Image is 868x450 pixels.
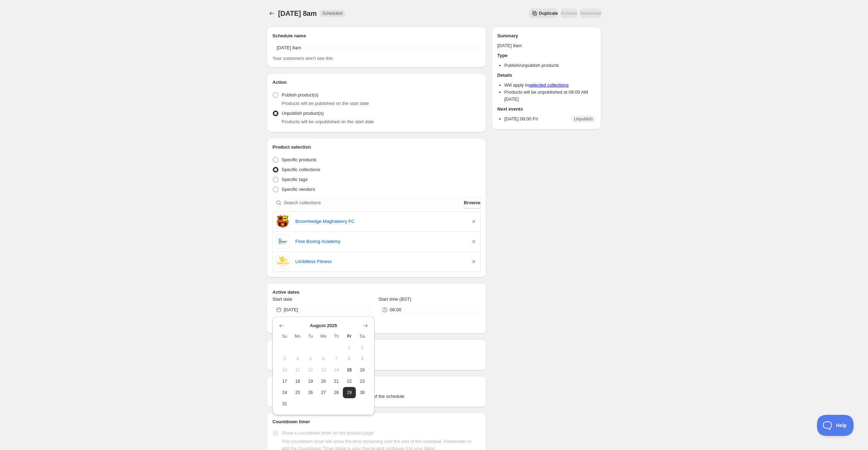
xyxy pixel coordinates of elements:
[322,11,342,16] span: Scheduled
[272,144,480,151] h2: Product selection
[278,353,291,364] button: Sunday August 3 2025
[272,32,480,39] h2: Schedule name
[307,356,314,362] span: 5
[317,376,330,387] button: Wednesday August 20 2025
[333,367,340,373] span: 14
[320,390,327,395] span: 27
[294,333,301,339] span: Mo
[317,331,330,342] th: Wednesday
[304,364,317,376] button: Tuesday August 12 2025
[356,376,369,387] button: Saturday August 23 2025
[317,387,330,398] button: Wednesday August 27 2025
[346,367,353,373] span: 15
[272,382,480,389] h2: Tags
[330,364,343,376] button: Thursday August 14 2025
[272,418,480,425] h2: Countdown timer
[333,333,340,339] span: Th
[504,82,596,89] li: Will apply to
[278,10,317,17] span: [DATE] 8am
[294,367,301,373] span: 11
[304,353,317,364] button: Tuesday August 5 2025
[346,379,353,384] span: 22
[304,376,317,387] button: Tuesday August 19 2025
[295,218,465,225] a: Broomhedge Maghaberry FC
[356,353,369,364] button: Saturday August 9 2025
[504,62,596,69] li: Publish/unpublish products
[304,331,317,342] th: Tuesday
[378,296,411,302] span: Start time (BST)
[278,387,291,398] button: Sunday August 24 2025
[359,379,366,384] span: 23
[317,353,330,364] button: Wednesday August 6 2025
[291,364,304,376] button: Monday August 11 2025
[282,167,320,172] span: Specific collections
[330,353,343,364] button: Thursday August 7 2025
[282,157,316,162] span: Specific products
[359,367,366,373] span: 16
[333,379,340,384] span: 21
[294,356,301,362] span: 4
[359,333,366,339] span: Sa
[320,356,327,362] span: 6
[497,52,596,59] h2: Type
[291,376,304,387] button: Monday August 18 2025
[282,187,315,192] span: Specific vendors
[320,379,327,384] span: 20
[529,8,558,18] button: Secondary action label
[333,390,340,395] span: 28
[281,367,288,373] span: 10
[282,101,369,106] span: Products will be published on the start date
[307,367,314,373] span: 12
[359,345,366,350] span: 2
[356,331,369,342] th: Saturday
[464,199,480,206] span: Browse
[281,356,288,362] span: 3
[497,32,596,39] h2: Summary
[272,79,480,86] h2: Action
[343,387,356,398] button: Friday August 29 2025
[282,119,374,124] span: Products will be unpublished on the start date
[330,376,343,387] button: Thursday August 21 2025
[356,342,369,353] button: Saturday August 2 2025
[282,111,324,116] span: Unpublish product(s)
[295,238,465,245] a: Flow Boxing Academy
[317,364,330,376] button: Wednesday August 13 2025
[272,345,480,352] h2: Repeating
[497,42,596,49] p: [DATE] 8am
[281,390,288,395] span: 24
[272,289,480,296] h2: Active dates
[278,364,291,376] button: Sunday August 10 2025
[504,115,538,123] p: [DATE] 08:00 Fri
[291,387,304,398] button: Monday August 25 2025
[343,353,356,364] button: Friday August 8 2025
[817,415,854,436] iframe: Toggle Customer Support
[307,390,314,395] span: 26
[360,321,370,331] button: Show next month, September 2025
[359,356,366,362] span: 9
[356,387,369,398] button: Saturday August 30 2025
[282,92,319,98] span: Publish product(s)
[333,356,340,362] span: 7
[272,56,333,61] span: Your customers won't see this
[267,8,277,18] button: Schedules
[284,197,463,208] input: Search collections
[320,367,327,373] span: 13
[343,364,356,376] button: Today Friday August 15 2025
[307,333,314,339] span: Tu
[497,106,596,113] h2: Next events
[343,331,356,342] th: Friday
[504,89,596,103] li: Products will be unpublished at 08:00 AM [DATE]
[346,356,353,362] span: 8
[574,116,593,122] span: Unpublish
[291,353,304,364] button: Monday August 4 2025
[294,390,301,395] span: 25
[346,390,353,395] span: 29
[356,364,369,376] button: Saturday August 16 2025
[529,82,569,88] a: selected collections
[497,72,596,79] h2: Details
[304,387,317,398] button: Tuesday August 26 2025
[281,333,288,339] span: Su
[295,258,465,265] a: Limbitless Fitness
[282,177,308,182] span: Specific tags
[343,342,356,353] button: Friday August 1 2025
